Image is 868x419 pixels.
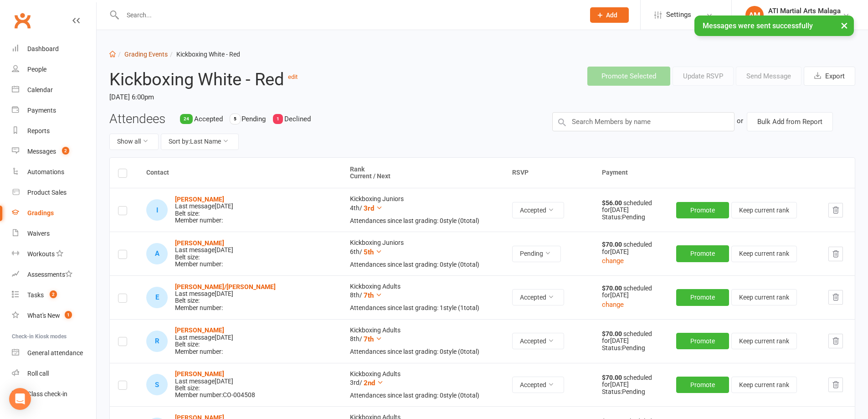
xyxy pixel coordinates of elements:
button: Accepted [512,377,564,393]
button: 7th [364,334,382,345]
time: [DATE] 6:00pm [109,89,412,105]
a: Grading Events [124,51,168,58]
button: change [602,255,624,266]
div: S [146,374,168,395]
a: [PERSON_NAME] [175,326,224,334]
button: Accepted [512,289,564,305]
div: Last message [DATE] [175,247,233,253]
a: [PERSON_NAME] [175,239,224,247]
button: 2nd [364,378,384,388]
button: Accepted [512,202,564,218]
div: I [146,199,168,221]
a: Calendar [12,80,96,100]
button: Promote [676,289,729,305]
button: × [836,16,853,35]
a: Workouts [12,244,96,264]
button: Promote [676,245,729,262]
span: 3rd [364,204,374,212]
div: Roll call [27,370,49,377]
a: What's New1 [12,305,96,326]
a: Roll call [12,363,96,384]
div: Automations [27,168,64,176]
div: Belt size: Member number: [175,196,233,224]
div: People [27,66,46,73]
input: Search Members by name [552,112,734,131]
div: or [737,112,743,129]
a: [PERSON_NAME] [175,196,224,203]
th: Contact [138,158,342,188]
strong: $70.00 [602,285,623,292]
th: Payment [594,158,855,188]
h3: Attendees [109,112,165,126]
a: [PERSON_NAME] [175,370,224,378]
input: Search... [120,9,578,21]
button: Sort by:Last Name [161,134,239,150]
a: Messages 2 [12,141,96,162]
div: Open Intercom Messenger [9,388,31,410]
div: Attendances since last grading: 0 style ( 0 total) [350,217,496,224]
div: Belt size: Member number: CO-004508 [175,371,255,399]
a: Waivers [12,223,96,244]
div: Status: Pending [602,214,659,221]
a: Assessments [12,264,96,285]
div: Last message [DATE] [175,378,255,385]
div: Dashboard [27,45,59,52]
div: Attendances since last grading: 1 style ( 1 total) [350,305,496,311]
span: 7th [364,335,374,343]
button: Add [590,7,629,23]
div: AM [745,6,764,24]
div: A [146,243,168,264]
button: change [602,299,624,310]
h2: Kickboxing White - Red [109,67,412,89]
button: Show all [109,134,159,150]
div: E [146,287,168,308]
div: ATI Martial Arts Malaga [768,7,841,15]
button: Promote [676,333,729,349]
td: Kickboxing Juniors 4th / [342,188,504,232]
a: Product Sales [12,182,96,203]
div: General attendance [27,349,83,357]
button: 3rd [364,203,383,214]
button: 5th [364,247,382,258]
th: RSVP [504,158,594,188]
button: 7th [364,290,382,301]
a: Payments [12,100,96,121]
span: Accepted [194,115,223,123]
div: Class check-in [27,390,67,398]
span: Settings [666,5,691,25]
span: 5th [364,248,374,256]
button: Keep current rank [731,377,797,393]
a: Reports [12,121,96,141]
a: Class kiosk mode [12,384,96,404]
div: Belt size: Member number: [175,327,233,355]
div: Messages [27,148,56,155]
div: ATI Martial Arts Malaga [768,15,841,23]
th: Rank Current / Next [342,158,504,188]
div: Payments [27,107,56,114]
a: Tasks 2 [12,285,96,305]
button: Promote [676,202,729,218]
div: Last message [DATE] [175,334,233,341]
div: What's New [27,312,60,319]
td: Kickboxing Adults 8th / [342,319,504,363]
div: Attendances since last grading: 0 style ( 0 total) [350,392,496,399]
button: Promote [676,377,729,393]
div: scheduled for [DATE] [602,200,659,214]
div: scheduled for [DATE] [602,241,659,255]
div: Workouts [27,250,55,258]
span: 7th [364,291,374,300]
div: Belt size: Member number: [175,284,276,312]
td: Kickboxing Adults 3rd / [342,363,504,407]
div: 5 [230,114,240,124]
div: Status: Pending [602,345,659,352]
div: Tasks [27,291,44,299]
a: People [12,59,96,80]
div: Attendances since last grading: 0 style ( 0 total) [350,348,496,355]
div: Reports [27,127,50,134]
a: [PERSON_NAME]/[PERSON_NAME] [175,283,276,290]
button: Bulk Add from Report [747,112,833,131]
div: scheduled for [DATE] [602,331,659,345]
